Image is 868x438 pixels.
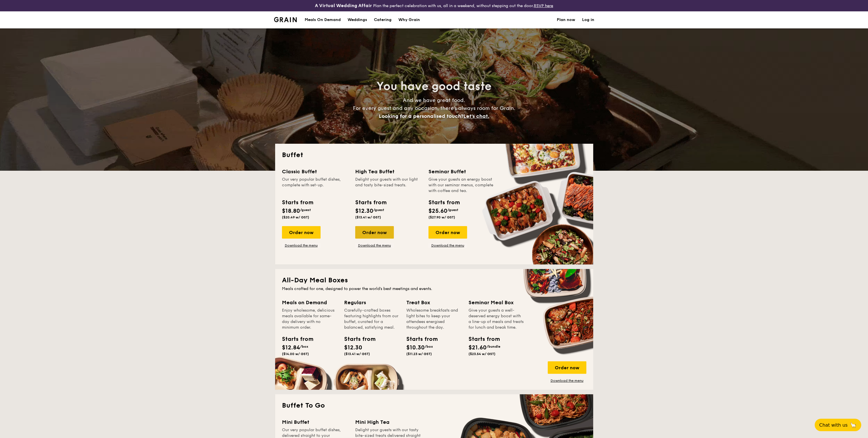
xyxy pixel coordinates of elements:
a: Plan now [557,11,575,28]
span: $25.60 [428,208,447,214]
span: 🦙 [850,422,857,428]
span: $10.30 [406,344,425,351]
span: $12.30 [344,344,362,351]
h2: All-Day Meal Boxes [282,276,586,285]
div: Enjoy wholesome, delicious meals available for same-day delivery with no minimum order. [282,308,337,330]
a: Weddings [344,11,371,28]
span: ($14.00 w/ GST) [282,352,309,356]
h2: Buffet To Go [282,401,586,410]
span: /box [425,345,433,349]
span: Looking for a personalised touch? [379,113,463,119]
span: ($20.49 w/ GST) [282,215,309,219]
div: Our very popular buffet dishes, complete with set-up. [282,177,348,194]
a: Download the menu [355,243,394,248]
h1: Catering [374,11,392,28]
a: Why Grain [395,11,423,28]
span: Chat with us [819,422,848,428]
span: And we have great food. For every guest and any occasion, there’s always room for Grain. [353,97,515,119]
div: Why Grain [398,11,420,28]
span: ($27.90 w/ GST) [428,215,455,219]
div: Give your guests a well-deserved energy boost with a line-up of meals and treats for lunch and br... [468,308,524,330]
span: /guest [447,208,458,212]
div: Starts from [282,198,313,207]
a: RSVP here [534,3,553,8]
h2: Buffet [282,151,586,160]
div: Starts from [468,335,494,343]
span: $12.30 [355,208,373,214]
span: $21.60 [468,344,487,351]
div: Starts from [406,335,432,343]
div: Seminar Buffet [428,168,495,176]
div: Seminar Meal Box [468,299,524,306]
div: Mini Buffet [282,418,348,426]
a: Meals On Demand [301,11,344,28]
button: Chat with us🦙 [815,419,861,431]
div: Plan the perfect celebration with us, all in a weekend, without stepping out the door. [271,2,598,9]
span: ($13.41 w/ GST) [344,352,370,356]
div: Order now [355,226,394,239]
a: Log in [582,11,594,28]
span: ($23.54 w/ GST) [468,352,495,356]
a: Logotype [274,17,297,22]
div: Regulars [344,299,400,306]
span: ($13.41 w/ GST) [355,215,381,219]
div: Starts from [355,198,386,207]
a: Catering [371,11,395,28]
span: /bundle [487,345,500,349]
div: Order now [282,226,321,239]
a: Download the menu [282,243,321,248]
div: Mini High Tea [355,418,422,426]
h4: A Virtual Wedding Affair [315,2,372,9]
span: Let's chat. [463,113,489,119]
span: /guest [373,208,384,212]
a: Download the menu [428,243,467,248]
div: Meals On Demand [305,11,341,28]
div: Order now [428,226,467,239]
div: Order now [548,361,586,374]
div: Weddings [348,11,367,28]
img: Grain [274,17,297,22]
div: Starts from [282,335,308,343]
span: /box [300,345,308,349]
div: Wholesome breakfasts and light bites to keep your attendees energised throughout the day. [406,308,462,330]
span: ($11.23 w/ GST) [406,352,432,356]
span: $18.80 [282,208,300,214]
div: Classic Buffet [282,168,348,176]
div: Meals on Demand [282,299,337,306]
div: Delight your guests with our light and tasty bite-sized treats. [355,177,422,194]
a: Download the menu [548,378,586,383]
span: You have good taste [377,80,491,93]
div: Treat Box [406,299,462,306]
span: /guest [300,208,311,212]
div: Meals crafted for one, designed to power the world's best meetings and events. [282,286,586,292]
div: Starts from [428,198,459,207]
div: Starts from [344,335,370,343]
div: Give your guests an energy boost with our seminar menus, complete with coffee and tea. [428,177,495,194]
span: $12.84 [282,344,300,351]
div: High Tea Buffet [355,168,422,176]
div: Carefully-crafted boxes featuring highlights from our buffet, curated for a balanced, satisfying ... [344,308,400,330]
